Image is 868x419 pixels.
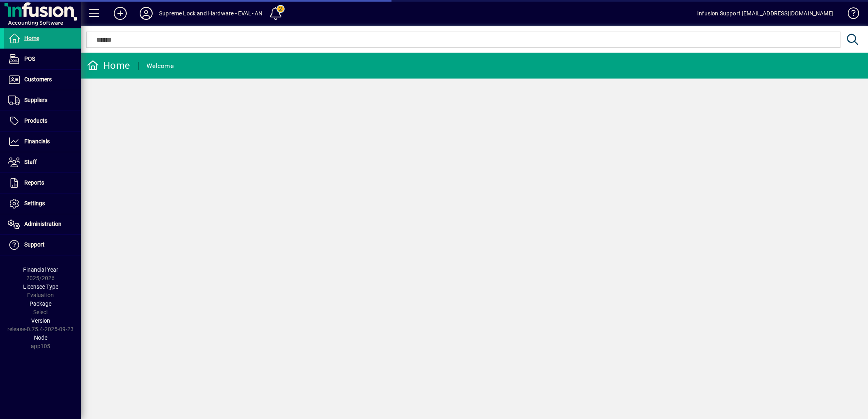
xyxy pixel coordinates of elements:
span: Reports [24,179,44,186]
a: Administration [4,214,81,234]
div: Infusion Support [EMAIL_ADDRESS][DOMAIN_NAME] [697,7,834,20]
div: Welcome [147,60,174,72]
a: Support [4,235,81,255]
a: Products [4,111,81,131]
a: Financials [4,132,81,152]
a: Settings [4,194,81,214]
span: Financials [24,138,50,145]
a: Staff [4,152,81,172]
button: Add [107,6,133,21]
span: POS [24,55,35,62]
a: Customers [4,70,81,90]
span: Financial Year [23,266,58,273]
span: Settings [24,200,45,206]
span: Support [24,241,45,248]
a: Reports [4,173,81,193]
span: Staff [24,159,37,165]
div: Supreme Lock and Hardware - EVAL- AN [159,7,262,20]
button: Profile [133,6,159,21]
a: Suppliers [4,90,81,111]
span: Products [24,117,47,124]
span: Node [34,334,47,341]
a: POS [4,49,81,69]
span: Customers [24,76,52,83]
div: Home [87,59,130,72]
span: Licensee Type [23,283,58,290]
span: Suppliers [24,97,47,103]
span: Administration [24,221,62,227]
a: Knowledge Base [842,2,858,28]
span: Package [30,300,51,307]
span: Version [31,317,50,324]
span: Home [24,35,39,41]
